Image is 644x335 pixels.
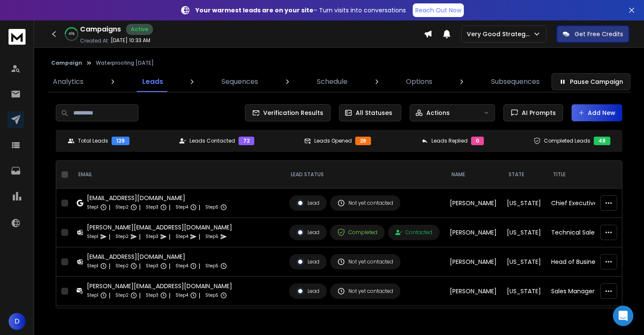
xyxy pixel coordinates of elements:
p: Waterproofing [DATE] [96,60,154,66]
th: State [502,161,546,189]
td: Sales Manager [546,277,621,306]
p: Options [406,77,432,87]
div: 129 [112,137,129,145]
p: Step 4 [175,291,188,300]
div: Not yet contacted [337,258,393,266]
p: Step 5 [205,232,218,241]
p: Step 2 [115,262,129,270]
p: Schedule [317,77,348,87]
button: Campaign [51,60,82,66]
td: Head of Business Development [546,247,621,277]
div: Active [126,24,153,35]
p: | [169,262,170,270]
th: EMAIL [72,161,284,189]
td: [PERSON_NAME] [445,189,502,218]
p: | [109,232,110,241]
div: [PERSON_NAME][EMAIL_ADDRESS][DOMAIN_NAME] [87,282,232,290]
img: logo [9,29,26,45]
p: Step 1 [87,262,98,270]
div: [PERSON_NAME][EMAIL_ADDRESS][DOMAIN_NAME] [87,223,232,232]
div: 72 [239,137,254,145]
p: Step 1 [87,203,98,212]
p: All Statuses [356,109,392,117]
button: D [9,313,26,330]
p: Step 4 [175,232,188,241]
h1: Campaigns [80,24,121,34]
td: [PERSON_NAME] [445,277,502,306]
td: Chief Executive Officer [546,189,621,218]
span: Verification Results [260,109,323,117]
td: [PERSON_NAME] [445,247,502,277]
div: [EMAIL_ADDRESS][DOMAIN_NAME] [87,194,227,202]
p: Total Leads [78,137,108,144]
p: Step 4 [175,262,188,270]
div: Contacted [395,229,432,236]
p: Analytics [53,77,83,87]
th: LEAD STATUS [284,161,445,189]
th: title [546,161,621,189]
p: Step 2 [115,291,129,300]
button: Add New [572,104,622,121]
td: [US_STATE] [502,277,546,306]
td: [US_STATE] [502,189,546,218]
p: Step 3 [146,232,158,241]
div: Lead [296,258,319,266]
p: – Turn visits into conversations [195,6,406,14]
p: Step 4 [175,203,188,212]
td: Technical Sales Representative [546,218,621,247]
button: AI Prompts [503,104,563,121]
button: Get Free Credits [557,26,629,43]
p: Leads Replied [431,137,468,144]
a: Subsequences [486,72,545,92]
p: Leads Opened [314,137,352,144]
p: | [198,291,200,300]
p: Step 5 [205,203,218,212]
div: Not yet contacted [337,199,393,207]
p: | [198,262,200,270]
p: Step 5 [205,291,218,300]
p: | [139,262,141,270]
p: | [198,203,200,212]
p: | [139,203,141,212]
p: Completed Leads [544,137,590,144]
p: Subsequences [491,77,540,87]
p: Step 3 [146,203,158,212]
p: Step 2 [115,232,129,241]
a: Sequences [216,72,263,92]
span: AI Prompts [518,109,556,117]
p: | [139,291,141,300]
div: Lead [296,199,319,207]
td: [PERSON_NAME] [445,218,502,247]
p: Step 3 [146,262,158,270]
p: | [139,232,141,241]
td: [US_STATE] [502,247,546,277]
div: Completed [337,229,377,236]
a: Analytics [48,72,89,92]
a: Leads [137,72,168,92]
p: Created At: [80,37,109,44]
p: | [198,232,200,241]
p: Step 1 [87,291,98,300]
button: Verification Results [245,104,331,121]
th: NAME [445,161,502,189]
p: Reach Out Now [415,6,461,14]
div: Not yet contacted [337,287,393,295]
div: Lead [296,229,319,236]
a: Reach Out Now [413,3,464,17]
td: [US_STATE] [502,218,546,247]
div: 0 [471,137,484,145]
div: 26 [355,137,371,145]
p: Step 5 [205,262,218,270]
a: Schedule [312,72,353,92]
div: [EMAIL_ADDRESS][DOMAIN_NAME] [87,252,227,261]
p: | [169,203,170,212]
p: [DATE] 10:33 AM [111,37,150,44]
p: | [169,291,170,300]
p: Get Free Credits [575,30,623,38]
div: 48 [594,137,610,145]
p: 41 % [69,31,75,37]
p: | [109,291,110,300]
div: Lead [296,287,319,295]
strong: Your warmest leads are on your site [195,6,313,14]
